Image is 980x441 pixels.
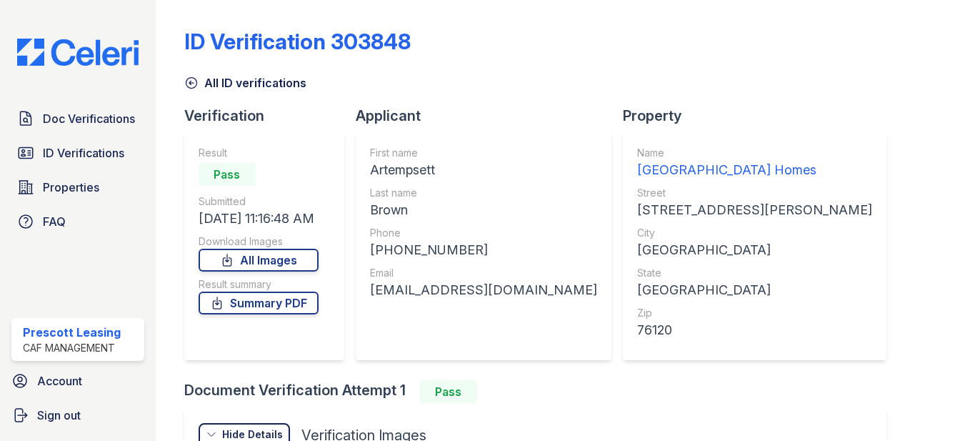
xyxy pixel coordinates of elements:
[11,139,144,167] a: ID Verifications
[637,200,872,220] div: [STREET_ADDRESS][PERSON_NAME]
[6,401,150,430] a: Sign out
[184,29,411,54] div: ID Verification 303848
[199,234,319,249] div: Download Images
[370,200,597,220] div: Brown
[637,280,872,300] div: [GEOGRAPHIC_DATA]
[184,74,306,91] a: All ID verifications
[6,367,150,395] a: Account
[11,173,144,202] a: Properties
[11,104,144,133] a: Doc Verifications
[637,306,872,320] div: Zip
[637,240,872,260] div: [GEOGRAPHIC_DATA]
[370,226,597,240] div: Phone
[637,320,872,340] div: 76120
[370,240,597,260] div: [PHONE_NUMBER]
[637,186,872,200] div: Street
[420,380,477,403] div: Pass
[43,179,99,196] span: Properties
[37,372,82,390] span: Account
[623,106,898,126] div: Property
[37,407,81,424] span: Sign out
[6,39,150,66] img: CE_Logo_Blue-a8612792a0a2168367f1c8372b55b34899dd931a85d93a1a3d3e32e68fde9ad4.png
[637,266,872,280] div: State
[920,384,966,427] iframe: chat widget
[199,249,319,272] a: All Images
[370,266,597,280] div: Email
[637,146,872,180] a: Name [GEOGRAPHIC_DATA] Homes
[43,213,66,230] span: FAQ
[11,207,144,236] a: FAQ
[637,226,872,240] div: City
[199,209,319,229] div: [DATE] 11:16:48 AM
[356,106,623,126] div: Applicant
[637,160,872,180] div: [GEOGRAPHIC_DATA] Homes
[370,160,597,180] div: Artempsett
[199,163,256,186] div: Pass
[370,146,597,160] div: First name
[184,106,356,126] div: Verification
[637,146,872,160] div: Name
[43,144,124,162] span: ID Verifications
[199,277,319,292] div: Result summary
[199,146,319,160] div: Result
[370,186,597,200] div: Last name
[23,324,121,341] div: Prescott Leasing
[199,292,319,314] a: Summary PDF
[184,380,898,403] div: Document Verification Attempt 1
[23,341,121,355] div: CAF Management
[199,194,319,209] div: Submitted
[370,280,597,300] div: [EMAIL_ADDRESS][DOMAIN_NAME]
[43,110,135,127] span: Doc Verifications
